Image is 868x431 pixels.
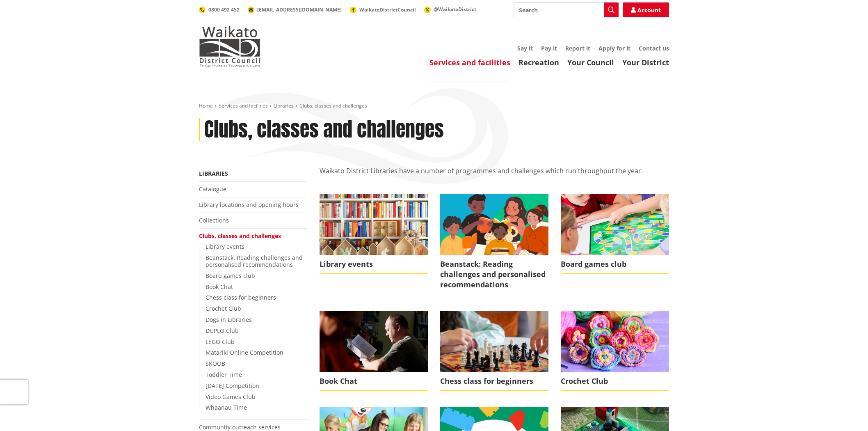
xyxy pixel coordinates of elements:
a: Chess class for beginners [206,293,276,301]
a: Apply for it [598,44,630,52]
a: Crochet banner Crochet Club [561,311,669,391]
a: Crochet Club [206,305,241,312]
input: Search input [514,2,619,17]
a: SKOOB [206,360,225,367]
a: DUPLO Club [206,327,239,335]
span: Crochet Club [561,372,669,391]
a: Account [623,2,669,17]
a: Home [199,102,213,109]
a: Book Chat [206,283,233,291]
a: Services and facilities [219,102,268,109]
span: Chess class for beginners [440,372,548,391]
span: Book Chat [320,372,428,391]
a: [DATE] Competition [206,382,259,390]
a: Beanstack: Reading challenges and personalised recommendations [206,254,303,268]
a: Contact us [639,44,669,52]
a: Whaanau Time [206,403,247,411]
span: [EMAIL_ADDRESS][DOMAIN_NAME] [257,6,342,13]
a: Your District [622,57,669,67]
span: WaikatoDistrictCouncil [359,6,416,13]
img: Book-chat [320,311,428,371]
a: Book chat Book Chat [320,311,428,391]
span: Board games club [561,255,669,274]
span: 0800 492 452 [208,6,240,13]
a: Board games club [206,272,255,280]
a: LEGO Club [206,338,235,346]
h1: Clubs, classes and challenges [204,118,444,142]
img: Crochet banner [561,311,669,371]
a: Collections [199,216,229,224]
a: Board games club [561,194,669,274]
img: Board games club [561,194,669,254]
a: beanstack 2023 Beanstack: Reading challenges and personalised recommendations [440,194,548,294]
a: 0800 492 452 [199,6,240,13]
span: Library events [320,255,428,274]
a: Report it [565,44,590,52]
a: Say it [517,44,533,52]
a: Libraries [274,102,294,109]
span: Beanstack: Reading challenges and personalised recommendations [440,255,548,295]
a: Pay it [541,44,557,52]
a: Toddler Time [206,371,242,378]
a: Services and facilities [429,57,510,67]
a: Video Games Club [206,393,256,401]
a: Clubs, classes and challenges [199,232,281,240]
img: beanstack 2023 [440,194,548,254]
a: [EMAIL_ADDRESS][DOMAIN_NAME] [248,6,342,13]
a: Dogs in Libraries [206,316,252,323]
a: easter holiday events Library events [320,194,428,274]
a: Libraries [199,170,228,177]
a: Recreation [519,57,559,67]
a: Your Council [567,57,614,67]
span: Clubs, classes and challenges [299,102,367,109]
a: Library events [206,243,244,250]
img: Chess club [440,311,548,371]
span: @WaikatoDistrict [434,6,476,13]
nav: breadcrumb [199,103,669,110]
img: Waikato District Council - Te Kaunihera aa Takiwaa o Waikato [199,26,260,67]
a: Community outreach services [199,423,281,431]
a: WaikatoDistrictCouncil [350,6,416,13]
a: Matariki Online Competition [206,348,283,356]
a: Chess class for beginners [440,311,548,391]
a: Library locations and opening hours [199,201,299,209]
a: Catalogue [199,185,226,193]
a: @WaikatoDistrict [424,6,476,13]
img: easter holiday events [320,194,428,254]
p: Waikato District Libraries have a number of programmes and challenges which run throughout the year. [320,166,669,186]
